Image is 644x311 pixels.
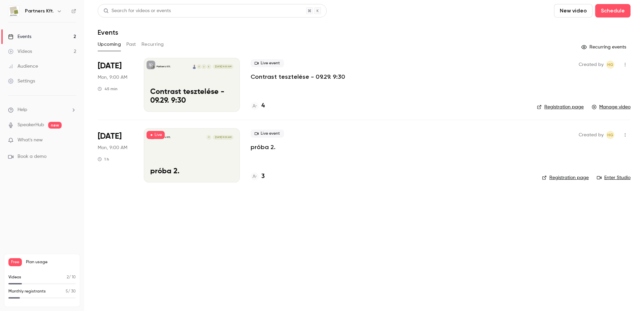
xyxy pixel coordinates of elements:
[8,48,32,55] div: Videos
[144,58,240,112] a: Contrast tesztelése - 09.29. 9:30Partners Kft.EZÁAndrás Sperling[DATE] 9:00 AMContrast tesztelése...
[251,130,284,138] span: Live event
[201,64,206,69] div: Z
[251,172,265,181] a: 3
[68,137,76,143] iframe: Noticeable Trigger
[98,61,122,71] span: [DATE]
[48,122,62,129] span: new
[251,101,265,110] a: 4
[67,275,69,279] span: 2
[606,131,614,139] span: Hajnal Gönczi
[18,122,44,129] a: SpeakerHub
[206,135,212,140] div: Z
[25,8,54,14] h6: Partners Kft.
[98,157,109,162] div: 1 h
[8,288,46,295] p: Monthly registrants
[98,58,133,112] div: Sep 29 Mon, 9:00 AM (Europe/Budapest)
[579,131,604,139] span: Created by
[597,174,631,181] a: Enter Studio
[606,61,614,69] span: Hajnal Gönczi
[66,289,68,293] span: 5
[8,63,38,70] div: Audience
[103,7,171,14] div: Search for videos or events
[18,153,46,160] span: Book a demo
[67,274,76,280] p: / 10
[607,131,613,139] span: HG
[98,131,122,142] span: [DATE]
[206,64,212,69] div: E
[150,88,233,105] p: Contrast tesztelése - 09.29. 9:30
[8,274,21,280] p: Videos
[578,42,631,53] button: Recurring events
[150,167,233,176] p: próba 2.
[98,74,127,81] span: Mon, 9:00 AM
[98,128,133,182] div: Sep 29 Mon, 9:00 AM (Europe/Budapest)
[213,64,233,69] span: [DATE] 9:00 AM
[595,4,631,18] button: Schedule
[126,39,136,50] button: Past
[141,39,164,50] button: Recurring
[8,78,35,84] div: Settings
[554,4,592,18] button: New video
[251,143,276,151] a: próba 2.
[537,104,584,110] a: Registration page
[251,59,284,67] span: Live event
[261,101,265,110] h4: 4
[196,64,202,69] div: Á
[192,64,197,69] img: András Sperling
[8,258,22,266] span: Free
[8,106,76,113] li: help-dropdown-opener
[66,288,76,295] p: / 30
[542,174,589,181] a: Registration page
[592,104,631,110] a: Manage video
[26,260,76,265] span: Plan usage
[261,172,265,181] h4: 3
[18,137,43,144] span: What's new
[18,106,27,113] span: Help
[98,144,127,151] span: Mon, 9:00 AM
[251,73,345,81] a: Contrast tesztelése - 09.29. 9:30
[579,61,604,69] span: Created by
[213,135,233,140] span: [DATE] 9:00 AM
[144,128,240,182] a: próba 2.Partners Kft.Z[DATE] 9:00 AMpróba 2.
[157,65,171,68] p: Partners Kft.
[147,131,165,139] span: Live
[607,61,613,69] span: HG
[98,86,118,92] div: 45 min
[98,39,121,50] button: Upcoming
[8,33,31,40] div: Events
[8,6,19,16] img: Partners Kft.
[98,28,118,36] h1: Events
